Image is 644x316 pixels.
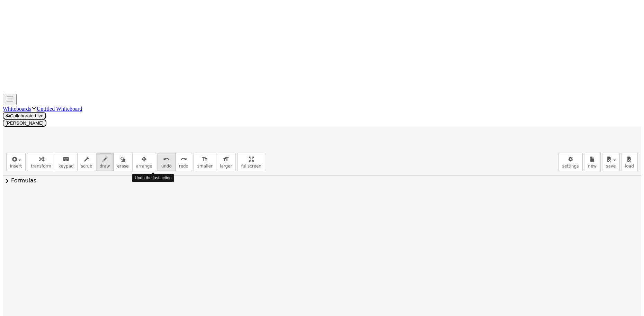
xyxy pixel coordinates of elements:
[136,164,152,169] span: arrange
[113,153,132,171] button: erase
[6,153,26,171] button: insert
[27,153,55,171] button: transform
[180,155,187,163] i: redo
[241,164,261,169] span: fullscreen
[132,153,156,171] button: arrange
[179,164,188,169] span: redo
[31,164,51,169] span: transform
[202,155,208,163] i: format_size
[10,164,22,169] span: insert
[220,164,232,169] span: larger
[584,153,601,171] button: new
[175,153,192,171] button: redoredo
[237,153,265,171] button: fullscreen
[3,94,17,105] button: Toggle navigation
[63,155,69,163] i: keyboard
[625,164,634,169] span: load
[96,153,114,171] button: draw
[100,164,110,169] span: draw
[197,164,213,169] span: smaller
[77,153,96,171] button: scrub
[194,153,216,171] button: format_sizesmaller
[3,177,11,185] span: chevron_right
[55,153,78,171] button: keyboardkeypad
[606,164,616,169] span: save
[59,164,74,169] span: keypad
[37,106,82,112] a: Untitled Whiteboard
[3,175,641,186] button: chevron_rightFormulas
[117,164,128,169] span: erase
[6,120,44,126] span: [PERSON_NAME]
[81,164,92,169] span: scrub
[621,153,638,171] button: load
[158,153,176,171] button: undoundo
[588,164,597,169] span: new
[3,119,46,127] button: [PERSON_NAME]
[602,153,620,171] button: save
[216,153,236,171] button: format_sizelarger
[558,153,583,171] button: settings
[3,112,46,119] button: Collaborate Live
[163,155,170,163] i: undo
[223,155,229,163] i: format_size
[6,113,43,118] span: Collaborate Live
[3,106,31,112] a: Whiteboards
[562,164,579,169] span: settings
[161,164,172,169] span: undo
[132,174,174,182] div: Undo the last action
